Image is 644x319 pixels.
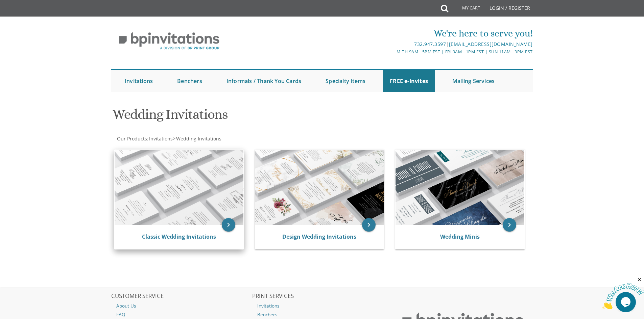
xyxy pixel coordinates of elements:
[113,107,388,127] h1: Wedding Invitations
[148,135,173,142] a: Invitations
[446,70,501,92] a: Mailing Services
[170,70,209,92] a: Benchers
[252,310,392,319] a: Benchers
[111,135,322,142] div: :
[142,233,216,240] a: Classic Wedding Invitations
[414,41,446,47] a: 732.947.3597
[383,70,435,92] a: FREE e-Invites
[396,150,524,225] img: Wedding Minis
[176,135,221,142] span: Wedding Invitations
[111,27,227,55] img: BP Invitation Loft
[111,310,251,319] a: FAQ
[252,301,392,310] a: Invitations
[111,301,251,310] a: About Us
[173,135,221,142] span: >
[503,218,516,232] a: keyboard_arrow_right
[252,27,533,40] div: We're here to serve you!
[252,293,392,300] h2: PRINT SERVICES
[252,48,533,55] div: M-Th 9am - 5pm EST | Fri 9am - 1pm EST | Sun 11am - 3pm EST
[282,233,356,240] a: Design Wedding Invitations
[118,70,160,92] a: Invitations
[448,1,485,18] a: My Cart
[220,70,308,92] a: Informals / Thank You Cards
[115,150,243,225] img: Classic Wedding Invitations
[440,233,480,240] a: Wedding Minis
[319,70,372,92] a: Specialty Items
[222,218,235,232] a: keyboard_arrow_right
[252,40,533,48] div: |
[149,135,173,142] span: Invitations
[362,218,376,232] a: keyboard_arrow_right
[602,277,644,309] iframe: chat widget
[255,150,384,225] img: Design Wedding Invitations
[116,135,147,142] a: Our Products
[449,41,533,47] a: [EMAIL_ADDRESS][DOMAIN_NAME]
[175,135,221,142] a: Wedding Invitations
[111,293,251,300] h2: CUSTOMER SERVICE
